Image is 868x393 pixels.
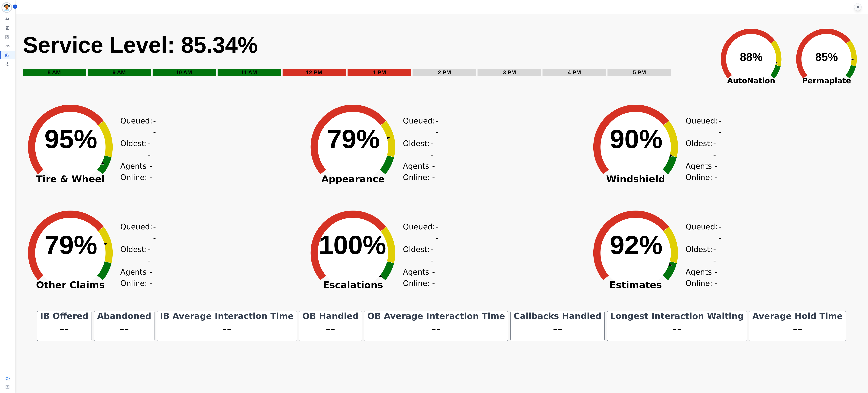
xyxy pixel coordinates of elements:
[815,51,838,63] text: 85%
[431,244,433,266] span: --
[431,138,433,160] span: --
[584,283,688,287] span: Estimates
[789,75,864,86] span: Permaplate
[686,115,714,138] div: Queued:
[44,230,97,260] text: 79%
[752,313,843,319] div: Average Hold Time
[584,177,688,181] span: Windshield
[23,32,258,57] text: Service Level: 85.34%
[436,221,438,244] span: --
[403,115,431,138] div: Queued:
[39,319,89,339] div: --
[301,283,405,287] span: Escalations
[568,69,581,75] text: 4 PM
[609,319,744,339] div: --
[153,115,156,138] span: --
[150,160,152,183] span: --
[112,69,126,75] text: 9 AM
[432,160,435,183] span: --
[503,69,516,75] text: 3 PM
[367,319,506,339] div: --
[438,69,451,75] text: 2 PM
[714,75,789,86] span: AutoNation
[713,138,716,160] span: --
[752,319,843,339] div: --
[713,244,716,266] span: --
[432,266,435,289] span: --
[609,313,744,319] div: Longest Interaction Waiting
[176,69,192,75] text: 10 AM
[96,313,152,319] div: Abandoned
[159,313,294,319] div: IB Average Interaction Time
[120,160,152,183] div: Agents Online:
[403,221,431,244] div: Queued:
[148,244,151,266] span: --
[513,319,602,339] div: --
[373,69,386,75] text: 1 PM
[403,244,431,266] div: Oldest:
[715,160,718,183] span: --
[718,221,721,244] span: --
[150,266,152,289] span: --
[148,138,151,160] span: --
[153,221,156,244] span: --
[686,266,718,289] div: Agents Online:
[610,230,662,260] text: 92%
[120,115,149,138] div: Queued:
[633,69,646,75] text: 5 PM
[436,115,438,138] span: --
[610,124,662,154] text: 90%
[44,124,97,154] text: 95%
[120,266,152,289] div: Agents Online:
[47,69,61,75] text: 8 AM
[19,283,122,287] span: Other Claims
[159,319,294,339] div: --
[96,319,152,339] div: --
[301,177,405,181] span: Appearance
[22,31,711,81] svg: Service Level: 0%
[39,313,89,319] div: IB Offered
[715,266,718,289] span: --
[241,69,257,75] text: 11 AM
[403,266,435,289] div: Agents Online:
[367,313,506,319] div: OB Average Interaction Time
[403,138,431,160] div: Oldest:
[120,138,149,160] div: Oldest:
[19,177,122,181] span: Tire & Wheel
[2,3,11,12] img: Bordered avatar
[718,115,721,138] span: --
[120,244,149,266] div: Oldest:
[120,221,149,244] div: Queued:
[403,160,435,183] div: Agents Online:
[513,313,602,319] div: Callbacks Handled
[740,51,763,63] text: 88%
[306,69,322,75] text: 12 PM
[302,313,359,319] div: OB Handled
[319,230,386,260] text: 100%
[686,160,718,183] div: Agents Online:
[686,221,714,244] div: Queued:
[327,124,380,154] text: 79%
[686,138,714,160] div: Oldest:
[686,244,714,266] div: Oldest:
[302,319,359,339] div: --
